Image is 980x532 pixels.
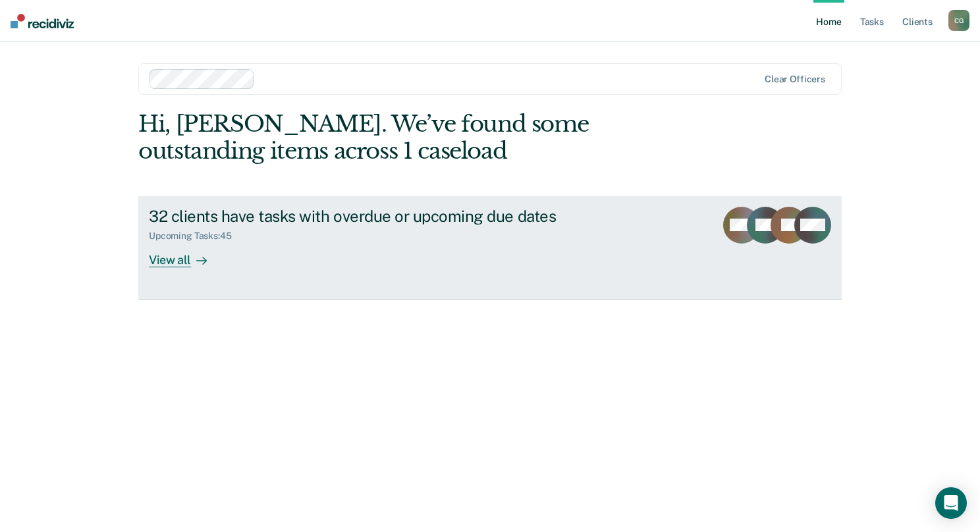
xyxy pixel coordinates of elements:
[765,74,825,85] div: Clear officers
[149,242,223,267] div: View all
[935,487,967,519] div: Open Intercom Messenger
[138,111,701,165] div: Hi, [PERSON_NAME]. We’ve found some outstanding items across 1 caseload
[138,196,842,300] a: 32 clients have tasks with overdue or upcoming due datesUpcoming Tasks:45View all
[149,207,611,226] div: 32 clients have tasks with overdue or upcoming due dates
[149,230,242,242] div: Upcoming Tasks : 45
[948,10,969,31] div: C G
[11,14,74,28] img: Recidiviz
[948,10,969,31] button: CG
